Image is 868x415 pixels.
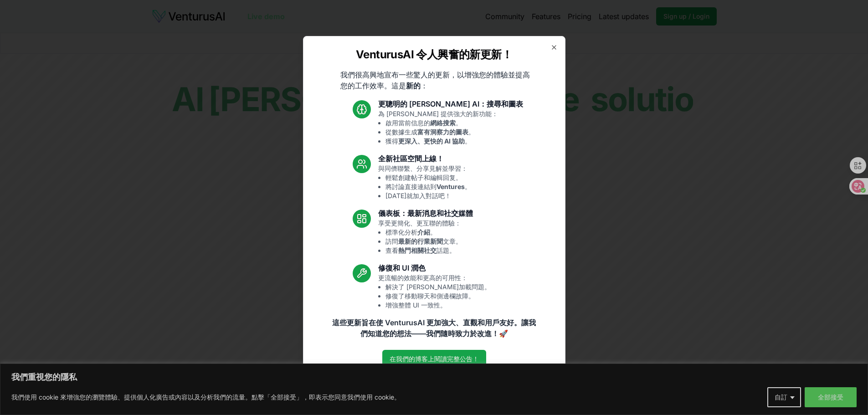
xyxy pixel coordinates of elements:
font: 標準化分析 。 [385,228,437,236]
strong: Ventures [437,183,465,190]
font: 全新社區空間上線！ [378,154,444,163]
font: 在我們的博客上閱讀完整公告！ [390,355,479,363]
font: 輕鬆創建帖子和編輯回复。 [385,174,462,181]
strong: 更深入、更快的 AI 協助 [398,137,465,145]
font: 更流暢的效能和更高的可用性： [378,274,467,282]
font: 查看 話題。 [385,246,456,254]
font: [DATE]就加入對話吧！ [385,192,451,200]
strong: 新的 [406,81,421,90]
font: 訪問 文章。 [385,237,462,245]
font: 獲得 。 [385,137,471,145]
font: 啟用當前信息的 。 [385,119,462,127]
font: 與同儕聯繫、分享見解並學習： [378,164,467,172]
font: VenturusAI 令人興奮的新更新！ [356,48,512,61]
font: 享受更簡化、更互聯的體驗： [378,219,461,227]
strong: 網絡搜索 [430,119,456,127]
font: 儀表板：最新消息和社交媒體 [378,209,473,218]
font: 增強整體 UI 一致性。 [385,301,447,309]
strong: 最新的行業新聞 [398,237,443,245]
font: 修復了移動聊天和側邊欄故障。 [385,292,475,300]
strong: 介紹 [417,228,430,236]
a: 在我們的博客上閱讀完整公告！ [382,350,486,368]
strong: 熱門相關社交 [398,246,437,254]
font: 更聰明的 [PERSON_NAME] AI：搜尋和圖表 [378,99,523,108]
font: 修復和 UI 潤色 [378,263,426,272]
strong: 富有洞察力的圖表 [417,128,468,136]
font: 這些更新旨在使 VenturusAI 更加強大、直觀和用戶友好。讓我們知道您的想法——我們隨時致力於改進！🚀 [332,318,536,338]
font: 我們很高興地宣布一些驚人的更新，以增強您的體驗並提高您的工作效率。這是 ： [340,70,530,90]
font: 從數據生成 。 [385,128,475,136]
font: 解決了 [PERSON_NAME]加載問題。 [385,283,491,291]
font: 將討論直接連結到 。 [385,183,471,190]
font: 為 [PERSON_NAME] 提供強大的新功能： [378,110,498,118]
